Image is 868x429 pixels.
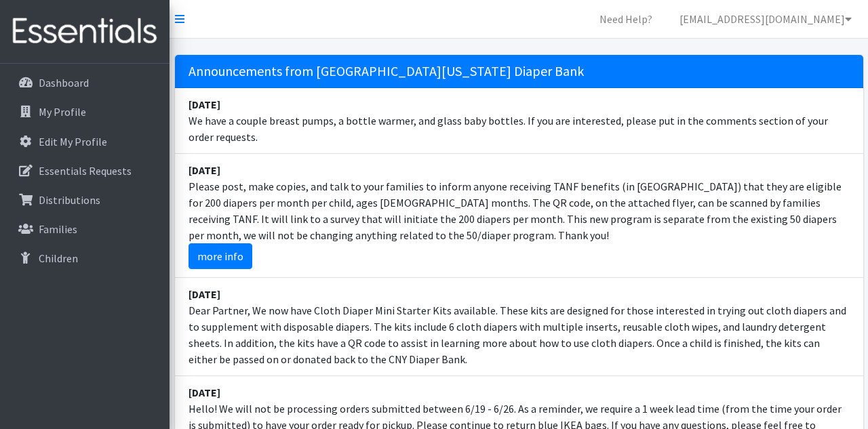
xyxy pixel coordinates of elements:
li: Please post, make copies, and talk to your families to inform anyone receiving TANF benefits (in ... [175,154,863,278]
a: Families [5,216,164,243]
a: [EMAIL_ADDRESS][DOMAIN_NAME] [669,5,863,33]
a: My Profile [5,98,164,125]
a: Essentials Requests [5,157,164,184]
p: Families [39,222,77,236]
p: Edit My Profile [39,135,107,148]
strong: [DATE] [189,386,220,399]
h5: Announcements from [GEOGRAPHIC_DATA][US_STATE] Diaper Bank [175,55,863,88]
p: Distributions [39,193,100,207]
a: Need Help? [589,5,663,33]
p: My Profile [39,105,86,119]
a: more info [189,243,252,269]
li: We have a couple breast pumps, a bottle warmer, and glass baby bottles. If you are interested, pl... [175,88,863,154]
strong: [DATE] [189,98,220,111]
p: Children [39,251,78,265]
li: Dear Partner, We now have Cloth Diaper Mini Starter Kits available. These kits are designed for t... [175,278,863,376]
strong: [DATE] [189,287,220,301]
a: Distributions [5,186,164,213]
p: Essentials Requests [39,164,132,178]
a: Children [5,245,164,272]
p: Dashboard [39,76,89,89]
a: Dashboard [5,69,164,96]
strong: [DATE] [189,163,220,177]
a: Edit My Profile [5,128,164,155]
img: HumanEssentials [5,9,164,54]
